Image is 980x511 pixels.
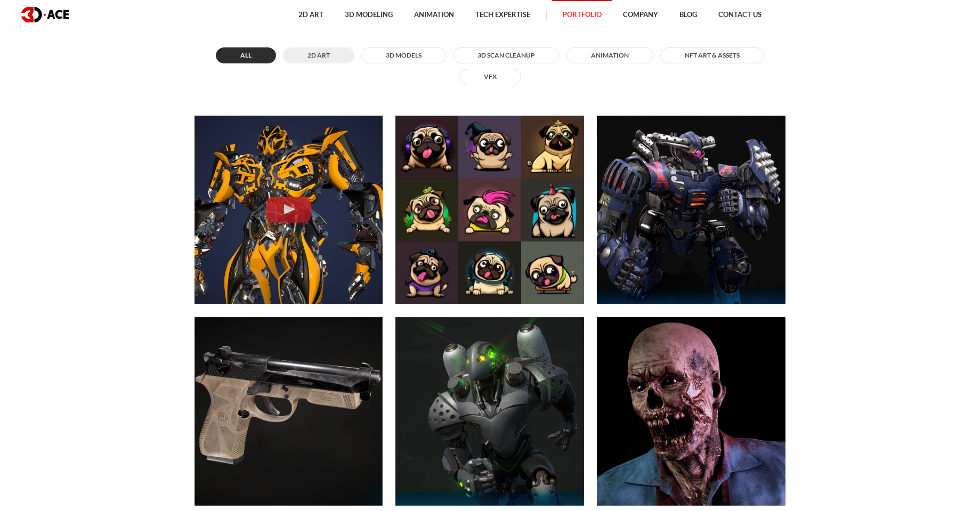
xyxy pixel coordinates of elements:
[660,47,764,63] button: NFT art & assets
[453,47,560,63] button: 3D Scan Cleanup
[566,47,653,63] button: ANIMATION
[389,109,590,311] a: Pugs 2D NFT Collection
[361,47,446,63] button: 3D MODELS
[283,47,354,63] button: 2D ART
[459,69,521,85] button: VFX
[216,47,276,63] button: All
[21,7,69,22] img: logo dark
[188,109,390,311] a: Bumblebee Bumblebee
[590,109,792,311] a: Guardian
